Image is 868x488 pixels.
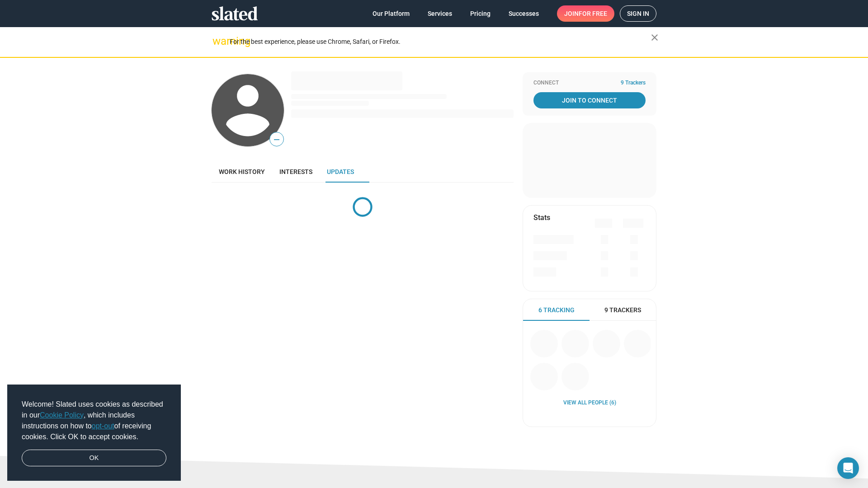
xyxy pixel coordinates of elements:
[420,5,459,22] a: Services
[538,306,575,314] span: 6 Tracking
[40,411,84,419] a: Cookie Policy
[501,5,546,22] a: Successes
[92,422,114,430] a: opt-out
[373,5,410,22] span: Our Platform
[279,168,312,175] span: Interests
[837,457,859,479] div: Open Intercom Messenger
[557,5,614,22] a: Joinfor free
[428,5,452,22] span: Services
[604,306,641,314] span: 9 Trackers
[563,399,616,407] a: View all People (6)
[533,92,646,108] a: Join To Connect
[320,161,361,183] a: Updates
[509,5,539,22] span: Successes
[219,168,265,175] span: Work history
[533,213,550,222] mat-card-title: Stats
[564,5,607,22] span: Join
[535,92,644,108] span: Join To Connect
[212,36,223,47] mat-icon: warning
[272,161,320,183] a: Interests
[620,5,656,22] a: Sign in
[533,80,646,87] div: Connect
[270,134,283,145] span: —
[22,399,166,442] span: Welcome! Slated uses cookies as described in our , which includes instructions on how to of recei...
[470,5,491,22] span: Pricing
[463,5,498,22] a: Pricing
[649,32,660,43] mat-icon: close
[365,5,417,22] a: Our Platform
[627,6,649,21] span: Sign in
[579,5,607,22] span: for free
[22,450,166,467] a: dismiss cookie message
[327,168,354,175] span: Updates
[621,80,646,87] span: 9 Trackers
[230,36,651,48] div: For the best experience, please use Chrome, Safari, or Firefox.
[212,161,272,183] a: Work history
[7,385,181,481] div: cookieconsent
